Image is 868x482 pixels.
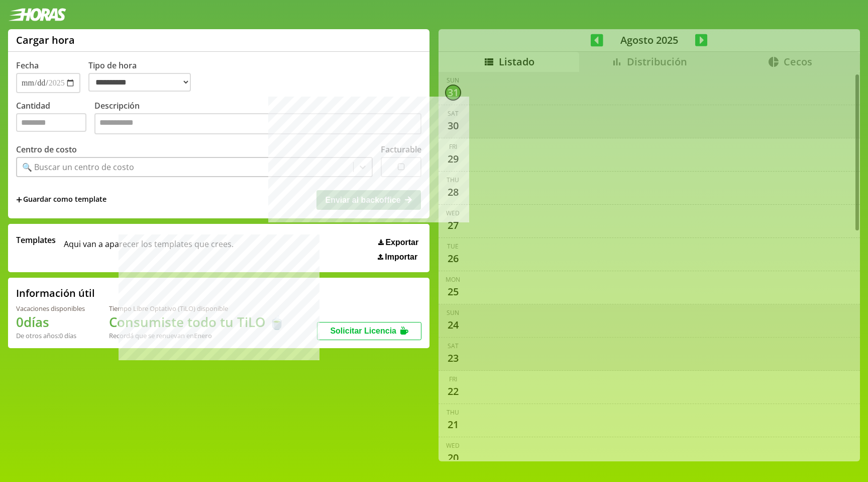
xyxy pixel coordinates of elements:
[194,331,212,340] b: Enero
[94,113,421,134] textarea: Descripción
[88,73,191,92] select: Tipo de hora
[109,313,285,331] h1: Consumiste todo tu TiLO 🍵
[381,144,421,155] label: Facturable
[109,331,285,340] div: Recordá que se renuevan en
[385,238,418,247] span: Exportar
[16,33,75,47] h1: Cargar hora
[330,327,396,335] span: Solicitar Licencia
[16,331,85,340] div: De otros años: 0 días
[16,286,95,300] h2: Información útil
[16,100,94,137] label: Cantidad
[94,100,421,137] label: Descripción
[16,234,56,246] span: Templates
[64,234,234,262] span: Aqui van a aparecer los templates que crees.
[8,8,66,21] img: logotipo
[16,113,86,132] input: Cantidad
[385,253,417,262] span: Importar
[375,237,421,248] button: Exportar
[16,194,106,205] span: +Guardar como template
[16,313,85,331] h1: 0 días
[16,304,85,313] div: Vacaciones disponibles
[88,60,199,93] label: Tipo de hora
[16,60,39,71] label: Fecha
[16,194,22,205] span: +
[22,162,134,173] div: 🔍 Buscar un centro de costo
[16,144,77,155] label: Centro de costo
[317,322,421,340] button: Solicitar Licencia
[109,304,285,313] div: Tiempo Libre Optativo (TiLO) disponible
